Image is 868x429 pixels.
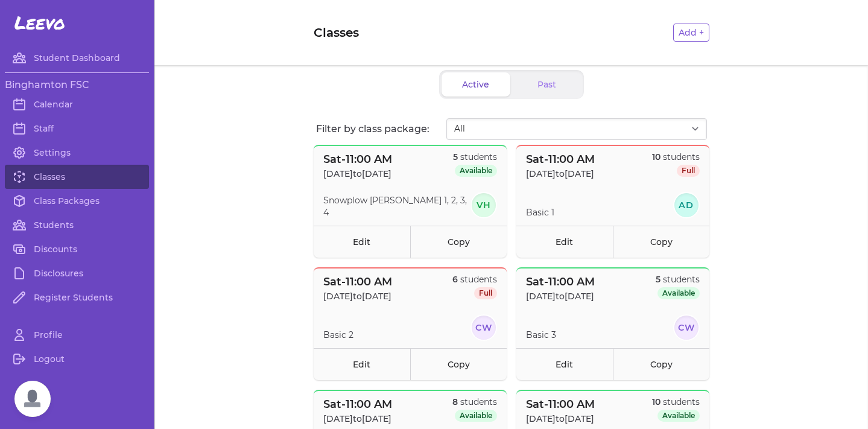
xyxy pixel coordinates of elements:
a: Edit [314,226,410,258]
button: Add + [673,24,709,42]
p: [DATE] to [DATE] [526,290,595,302]
p: students [656,273,700,285]
a: Discounts [5,237,149,261]
button: Past [513,72,581,97]
span: Available [657,410,700,422]
a: Copy [613,348,709,380]
a: Classes [5,165,149,189]
a: Copy [410,348,507,380]
p: Basic 1 [526,206,554,218]
p: students [452,273,497,285]
p: students [652,151,700,163]
a: Staff [5,116,149,141]
span: 5 [453,151,458,162]
p: students [452,396,497,408]
text: CW [677,322,695,333]
p: Sat - 11:00 AM [526,151,595,168]
span: 6 [452,274,458,285]
a: Disclosures [5,261,149,285]
a: Profile [5,323,149,347]
p: [DATE] to [DATE] [526,168,595,180]
p: Sat - 11:00 AM [323,396,392,413]
span: Full [474,287,497,299]
button: Active [442,72,510,97]
span: Available [657,287,700,299]
span: 5 [656,274,661,285]
a: Logout [5,347,149,371]
p: Sat - 11:00 AM [323,273,392,290]
a: Class Packages [5,189,149,213]
p: Basic 3 [526,329,556,341]
text: AD [678,200,694,211]
p: Basic 2 [323,329,353,341]
p: students [453,151,497,163]
a: Register Students [5,285,149,310]
span: 10 [652,151,661,162]
span: Available [455,410,497,422]
p: [DATE] to [DATE] [323,413,392,425]
p: Sat - 11:00 AM [526,396,595,413]
a: Copy [410,226,507,258]
span: Available [455,165,497,177]
a: Calendar [5,92,149,116]
a: Settings [5,141,149,165]
span: Leevo [14,12,65,34]
text: CW [475,322,492,333]
span: Full [677,165,700,177]
span: 8 [452,396,458,407]
a: Edit [516,348,613,380]
p: Filter by class package: [316,122,446,136]
a: Copy [613,226,709,258]
p: [DATE] to [DATE] [323,290,392,302]
a: Edit [314,348,410,380]
div: Open chat [14,381,51,417]
span: 10 [652,396,661,407]
h3: Binghamton FSC [5,78,149,92]
p: Sat - 11:00 AM [323,151,392,168]
a: Edit [516,226,613,258]
p: Sat - 11:00 AM [526,273,595,290]
p: [DATE] to [DATE] [526,413,595,425]
p: [DATE] to [DATE] [323,168,392,180]
text: VH [475,200,491,211]
p: Snowplow [PERSON_NAME] 1, 2, 3, 4 [323,194,471,218]
p: students [652,396,700,408]
a: Students [5,213,149,237]
a: Student Dashboard [5,46,149,70]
